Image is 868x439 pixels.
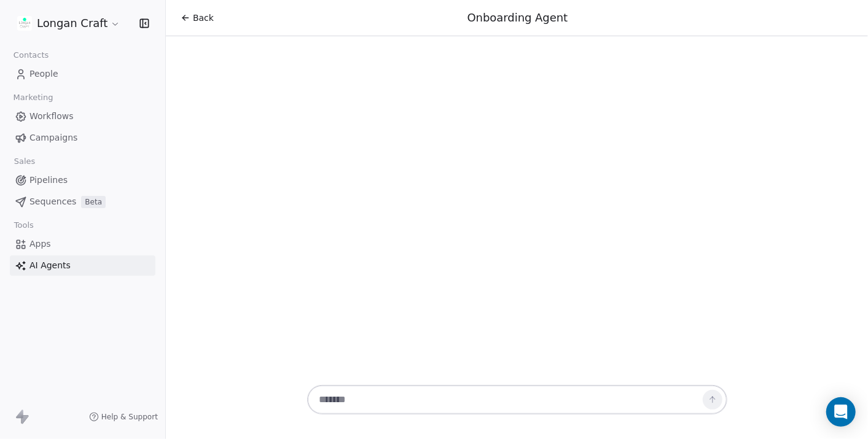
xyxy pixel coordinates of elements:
[29,238,51,251] span: Apps
[10,106,155,126] a: Workflows
[101,412,158,422] span: Help & Support
[193,12,214,24] span: Back
[9,216,39,235] span: Tools
[29,131,77,144] span: Campaigns
[81,196,106,208] span: Beta
[37,15,108,31] span: Longan Craft
[29,68,58,80] span: People
[89,412,158,422] a: Help & Support
[826,397,856,427] div: Open Intercom Messenger
[9,152,41,171] span: Sales
[10,255,155,276] a: AI Agents
[10,170,155,190] a: Pipelines
[10,234,155,254] a: Apps
[17,16,32,31] img: Untitled%20design%20(16).png
[29,195,76,208] span: Sequences
[15,13,123,34] button: Longan Craft
[29,174,68,187] span: Pipelines
[10,192,155,212] a: SequencesBeta
[29,110,74,123] span: Workflows
[8,88,58,107] span: Marketing
[8,46,54,64] span: Contacts
[29,259,71,272] span: AI Agents
[467,11,568,24] span: Onboarding Agent
[10,64,155,84] a: People
[10,128,155,148] a: Campaigns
